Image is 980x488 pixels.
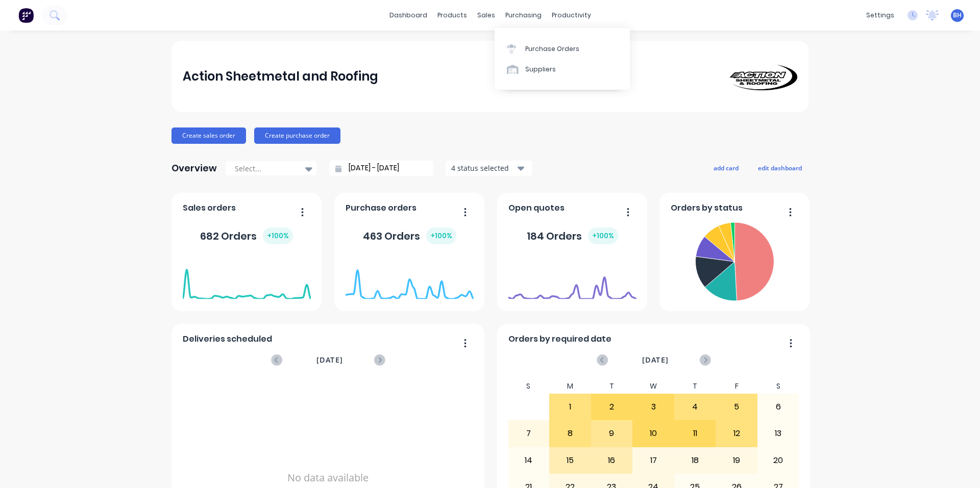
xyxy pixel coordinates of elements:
div: 7 [508,421,549,446]
div: 2 [592,394,632,420]
button: Create sales order [171,127,246,144]
div: M [549,379,591,394]
div: 17 [633,448,674,473]
span: [DATE] [642,354,669,366]
div: 19 [716,448,757,473]
div: 14 [508,448,549,473]
span: BH [953,11,962,20]
div: 12 [716,421,757,446]
div: 4 [675,394,716,420]
div: 11 [675,421,716,446]
div: F [716,379,757,394]
div: 15 [550,448,591,473]
div: settings [861,8,899,23]
span: Sales orders [183,202,236,214]
span: Deliveries scheduled [183,333,272,345]
span: [DATE] [316,354,343,366]
div: 5 [716,394,757,420]
span: Orders by status [671,202,743,214]
div: T [591,379,633,394]
div: S [757,379,799,394]
div: T [674,379,716,394]
div: 4 status selected [451,163,516,173]
a: Purchase Orders [495,38,630,59]
div: 682 Orders [200,227,293,244]
div: products [432,8,472,23]
button: 4 status selected [446,161,532,176]
div: 463 Orders [363,227,456,244]
div: 6 [758,394,799,420]
div: 13 [758,421,799,446]
img: Action Sheetmetal and Roofing [726,63,797,90]
div: purchasing [500,8,547,23]
div: + 100 % [588,227,618,244]
button: add card [707,161,745,174]
button: Create purchase order [254,127,340,144]
div: S [508,379,550,394]
div: Suppliers [525,65,556,74]
span: Purchase orders [346,202,416,214]
div: 1 [550,394,591,420]
span: Open quotes [508,202,565,214]
a: Suppliers [495,59,630,80]
div: 10 [633,421,674,446]
div: sales [472,8,500,23]
button: edit dashboard [751,161,808,174]
img: Factory [18,8,34,23]
div: 20 [758,448,799,473]
div: 8 [550,421,591,446]
div: Action Sheetmetal and Roofing [183,66,378,87]
div: Purchase Orders [525,44,579,54]
div: + 100 % [426,227,456,244]
div: W [632,379,674,394]
div: productivity [547,8,596,23]
div: Overview [171,158,217,178]
div: 184 Orders [527,227,618,244]
div: 16 [592,448,632,473]
div: 18 [675,448,716,473]
div: + 100 % [263,227,293,244]
a: dashboard [384,8,432,23]
div: 3 [633,394,674,420]
div: 9 [592,421,632,446]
